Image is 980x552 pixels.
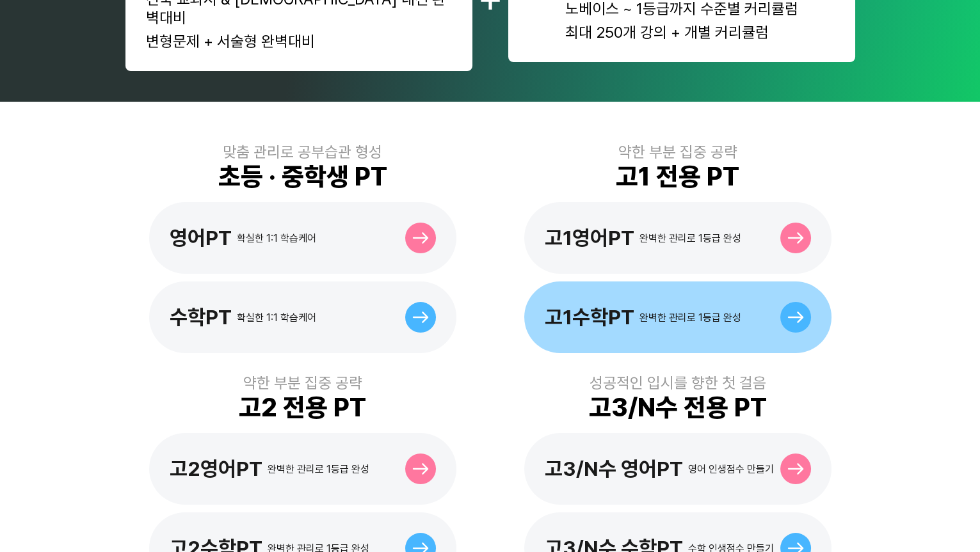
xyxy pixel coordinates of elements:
[618,143,737,161] div: 약한 부분 집중 공략
[239,392,366,423] div: 고2 전용 PT
[545,226,634,250] div: 고1영어PT
[616,161,739,192] div: 고1 전용 PT
[170,457,262,481] div: 고2영어PT
[565,23,798,42] div: 최대 250개 강의 + 개별 커리큘럼
[223,143,382,161] div: 맞춤 관리로 공부습관 형성
[688,463,774,475] div: 영어 인생점수 만들기
[170,305,232,329] div: 수학PT
[146,32,452,51] div: 변형문제 + 서술형 완벽대비
[237,311,316,324] div: 확실한 1:1 학습케어
[639,232,741,244] div: 완벽한 관리로 1등급 완성
[545,457,683,481] div: 고3/N수 영어PT
[218,161,387,192] div: 초등 · 중학생 PT
[243,374,362,392] div: 약한 부분 집중 공략
[589,392,767,423] div: 고3/N수 전용 PT
[639,311,741,324] div: 완벽한 관리로 1등급 완성
[545,305,634,329] div: 고1수학PT
[590,374,766,392] div: 성공적인 입시를 향한 첫 걸음
[237,232,316,244] div: 확실한 1:1 학습케어
[268,463,369,475] div: 완벽한 관리로 1등급 완성
[170,226,232,250] div: 영어PT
